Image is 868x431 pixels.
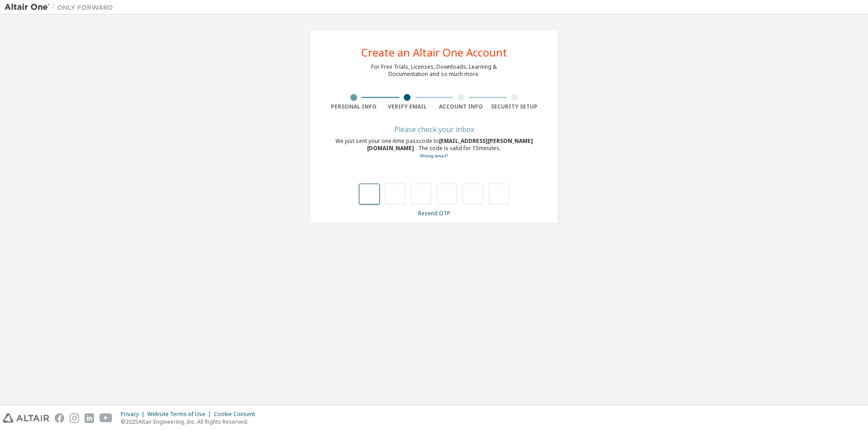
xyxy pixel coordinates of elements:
div: Privacy [121,411,147,418]
a: Resend OTP [418,209,450,217]
img: facebook.svg [55,413,64,423]
div: Verify Email [381,103,434,110]
p: © 2025 Altair Engineering, Inc. All Rights Reserved. [121,418,260,426]
div: Website Terms of Use [147,411,214,418]
img: linkedin.svg [85,413,94,423]
img: youtube.svg [99,413,113,423]
img: instagram.svg [70,413,79,423]
div: Security Setup [488,103,542,110]
img: altair_logo.svg [3,413,49,423]
span: [EMAIL_ADDRESS][PERSON_NAME][DOMAIN_NAME] [367,137,533,152]
div: Account Info [434,103,488,110]
div: Please check your inbox [327,127,541,132]
div: Cookie Consent [214,411,260,418]
div: Create an Altair One Account [361,47,507,58]
div: For Free Trials, Licenses, Downloads, Learning & Documentation and so much more. [371,63,497,78]
a: Go back to the registration form [420,153,448,159]
div: We just sent your one-time passcode to . The code is valid for 15 minutes. [327,137,541,160]
img: Altair One [5,3,118,12]
div: Personal Info [327,103,381,110]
